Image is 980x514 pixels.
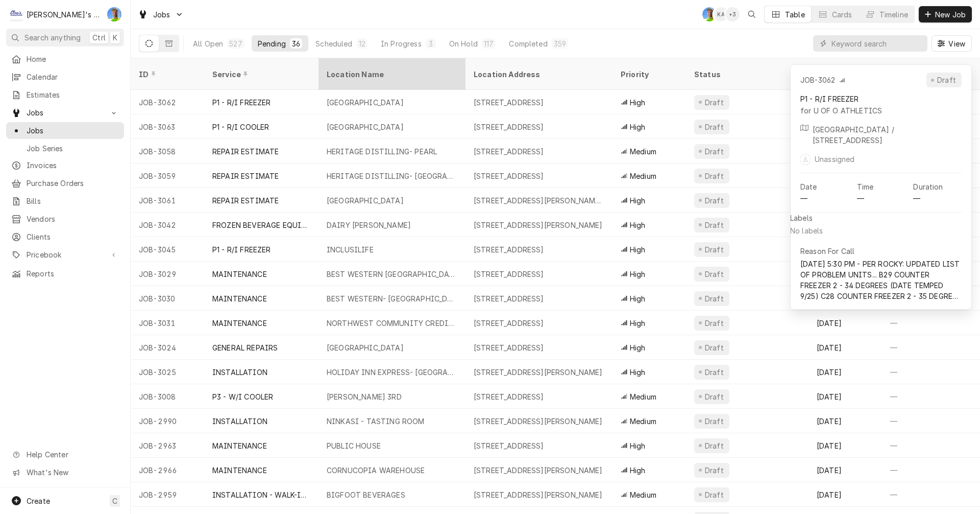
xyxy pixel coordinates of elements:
[6,86,124,103] a: Estimates
[6,29,124,46] button: Search anythingCtrlK
[913,181,943,192] p: Duration
[800,105,962,116] div: for U OF O ATHLETICS
[474,318,544,329] div: [STREET_ADDRESS]
[131,188,204,213] div: JOB-3061
[703,122,725,132] div: Draft
[6,265,124,282] a: Reports
[857,181,874,192] p: Time
[630,440,646,451] span: High
[258,38,286,49] div: Pending
[813,124,962,146] p: [GEOGRAPHIC_DATA] / [STREET_ADDRESS]
[919,6,972,22] button: New Job
[27,449,118,460] span: Help Center
[193,38,223,49] div: All Open
[131,335,204,360] div: JOB-3024
[27,214,119,224] span: Vendors
[131,409,204,433] div: JOB-2990
[879,9,908,20] div: Timeline
[6,68,124,85] a: Calendar
[153,9,170,20] span: Jobs
[212,391,273,402] div: P3 - W/I COOLER
[212,342,278,353] div: GENERAL REPAIRS
[327,293,457,304] div: BEST WESTERN- [GEOGRAPHIC_DATA]
[212,146,279,157] div: REPAIR ESTIMATE
[808,433,882,458] div: [DATE]
[131,262,204,286] div: JOB-3029
[474,122,544,132] div: [STREET_ADDRESS]
[630,171,656,181] span: Medium
[630,342,646,353] span: High
[474,146,544,157] div: [STREET_ADDRESS]
[112,496,117,506] span: C
[474,97,544,108] div: [STREET_ADDRESS]
[630,416,656,427] span: Medium
[327,391,402,402] div: [PERSON_NAME] 3RD
[27,249,104,260] span: Pricebook
[131,163,204,188] div: JOB-3059
[327,269,457,279] div: BEST WESTERN [GEOGRAPHIC_DATA][US_STATE]
[630,146,656,157] span: Medium
[474,342,544,353] div: [STREET_ADDRESS]
[800,75,835,85] div: JOB-3062
[474,220,603,230] div: [STREET_ADDRESS][PERSON_NAME]
[703,318,725,329] div: Draft
[327,440,381,451] div: PUBLIC HOUSE
[27,160,119,171] span: Invoices
[327,465,425,476] div: CORNUCOPIA WAREHOUSE
[449,38,478,49] div: On Hold
[702,7,717,21] div: GA
[703,293,725,304] div: Draft
[327,69,455,80] div: Location Name
[315,38,352,49] div: Scheduled
[9,7,23,21] div: C
[327,220,411,230] div: DAIRY [PERSON_NAME]
[131,114,204,139] div: JOB-3063
[212,220,310,230] div: FROZEN BEVERAGE EQUIP REPAIR
[933,9,968,20] span: New Job
[327,195,404,206] div: [GEOGRAPHIC_DATA]
[212,489,310,500] div: INSTALLATION - WALK-IN BOXES
[703,489,725,500] div: Draft
[703,440,725,451] div: Draft
[6,175,124,192] a: Purchase Orders
[107,7,121,21] div: GA
[474,465,603,476] div: [STREET_ADDRESS][PERSON_NAME]
[131,139,204,163] div: JOB-3058
[212,269,267,279] div: MAINTENANCE
[27,196,119,206] span: Bills
[27,54,119,64] span: Home
[474,367,603,378] div: [STREET_ADDRESS][PERSON_NAME]
[6,140,124,157] a: Job Series
[131,311,204,335] div: JOB-3031
[27,89,119,100] span: Estimates
[212,171,279,181] div: REPAIR ESTIMATE
[212,293,267,304] div: MAINTENANCE
[131,458,204,482] div: JOB-2966
[212,122,269,132] div: P1 - R/I COOLER
[703,146,725,157] div: Draft
[24,32,81,43] span: Search anything
[327,146,437,157] div: HERITAGE DISTILLING- PEARL
[327,244,374,255] div: INCLUSILIFE
[327,171,457,181] div: HERITAGE DISTILLING- [GEOGRAPHIC_DATA]
[621,69,676,80] div: Priority
[27,268,119,279] span: Reports
[800,259,962,301] p: [DATE] 5:30 PM - PER ROCKY: UPDATED LIST OF PROBLEM UNITS... B29 COUNTER FREEZER 2 - 34 DEGREES (...
[815,155,855,163] span: Unassigned
[703,391,725,402] div: Draft
[474,391,544,402] div: [STREET_ADDRESS]
[6,246,124,263] a: Go to Pricebook
[212,465,267,476] div: MAINTENANCE
[131,384,204,409] div: JOB-3008
[630,269,646,279] span: High
[703,342,725,353] div: Draft
[800,246,854,256] p: Reason For Call
[131,286,204,311] div: JOB-3030
[703,416,725,427] div: Draft
[932,35,972,52] button: View
[6,193,124,209] a: Bills
[703,367,725,378] div: Draft
[808,384,882,409] div: [DATE]
[212,367,267,378] div: INSTALLATION
[630,195,646,206] span: High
